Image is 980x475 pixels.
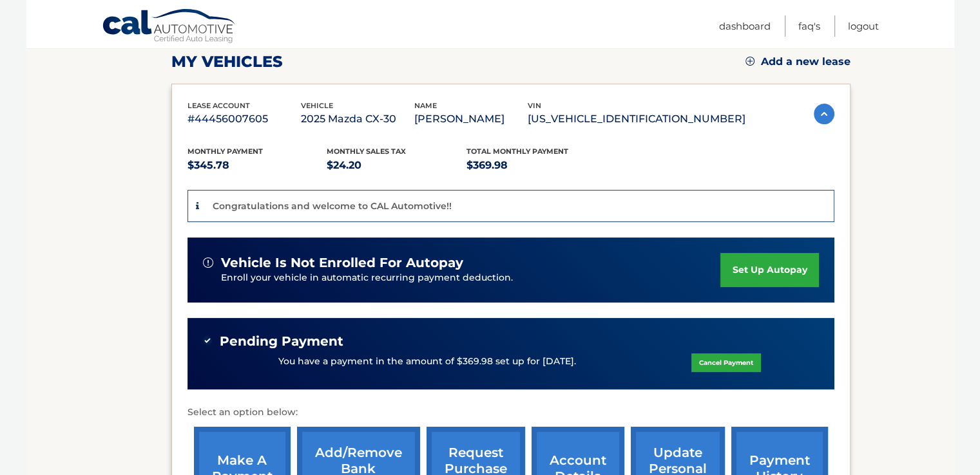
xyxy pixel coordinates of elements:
[220,333,343,349] span: Pending Payment
[466,147,568,156] span: Total Monthly Payment
[327,156,466,174] p: $24.20
[301,101,333,110] span: vehicle
[102,8,237,46] a: Cal Automotive
[720,253,818,287] a: set up autopay
[691,353,761,372] a: Cancel Payment
[745,57,754,66] img: add.svg
[814,104,834,124] img: accordion-active.svg
[528,101,541,110] span: vin
[203,257,213,268] img: alert-white.svg
[187,147,263,156] span: Monthly Payment
[327,147,406,156] span: Monthly sales Tax
[719,15,771,37] a: Dashboard
[414,101,437,110] span: name
[301,110,414,128] p: 2025 Mazda CX-30
[221,271,721,285] p: Enroll your vehicle in automatic recurring payment deduction.
[848,15,879,37] a: Logout
[466,156,606,174] p: $369.98
[187,110,301,128] p: #44456007605
[414,110,528,128] p: [PERSON_NAME]
[171,52,283,71] h2: my vehicles
[798,15,820,37] a: FAQ's
[187,405,834,420] p: Select an option below:
[203,336,212,345] img: check-green.svg
[221,255,463,271] span: vehicle is not enrolled for autopay
[528,110,745,128] p: [US_VEHICLE_IDENTIFICATION_NUMBER]
[187,101,250,110] span: lease account
[745,55,850,68] a: Add a new lease
[213,200,452,212] p: Congratulations and welcome to CAL Automotive!!
[187,156,327,174] p: $345.78
[278,355,576,369] p: You have a payment in the amount of $369.98 set up for [DATE].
